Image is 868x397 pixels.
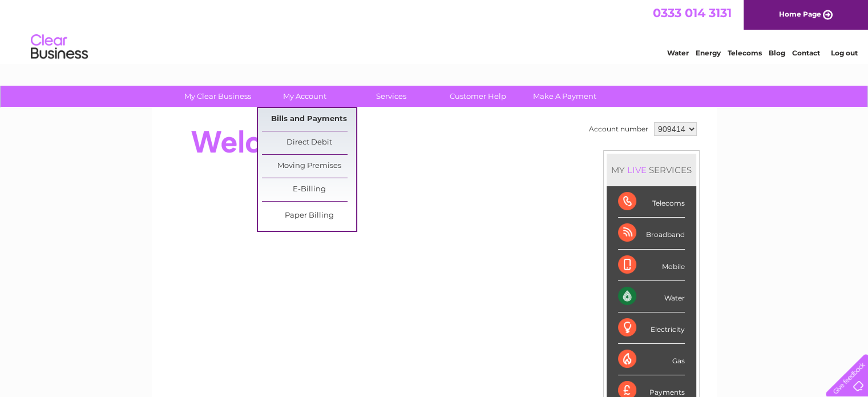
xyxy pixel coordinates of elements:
a: Log out [830,49,857,57]
img: logo.png [30,30,88,65]
td: Account number [586,119,651,139]
a: Customer Help [431,86,525,107]
a: My Account [257,86,352,107]
div: MY SERVICES [607,154,696,186]
div: Telecoms [618,186,685,218]
a: My Clear Business [171,86,265,107]
div: Electricity [618,312,685,344]
div: LIVE [625,165,649,175]
div: Water [618,281,685,312]
div: Clear Business is a trading name of Verastar Limited (registered in [GEOGRAPHIC_DATA] No. 3667643... [165,6,704,55]
a: Contact [792,49,820,57]
a: Water [667,49,689,57]
a: Moving Premises [262,155,356,178]
a: Make A Payment [518,86,612,107]
a: Telecoms [728,49,762,57]
a: E-Billing [262,178,356,201]
a: Bills and Payments [262,108,356,131]
a: Blog [769,49,785,57]
a: Paper Billing [262,204,356,227]
a: Energy [696,49,721,57]
div: Broadband [618,218,685,249]
a: 0333 014 3131 [653,6,732,20]
a: Direct Debit [262,131,356,154]
a: Services [344,86,438,107]
div: Gas [618,344,685,375]
div: Mobile [618,250,685,281]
